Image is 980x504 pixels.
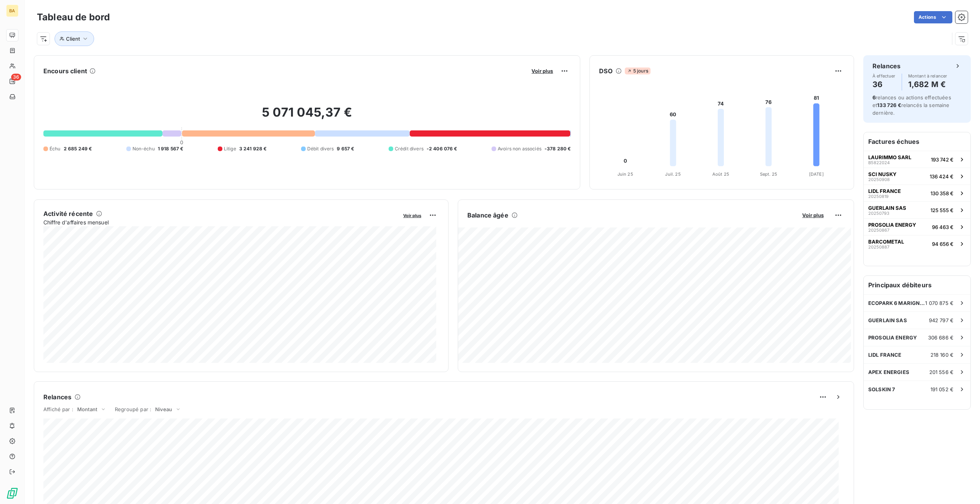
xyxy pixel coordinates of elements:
[908,78,947,91] h4: 1,682 M €
[868,154,911,160] span: LAURIMMO SARL
[625,68,651,74] span: 5 jours
[868,352,902,358] span: LIDL FRANCE
[932,224,954,230] span: 96 463 €
[802,212,824,218] span: Voir plus
[403,213,421,218] span: Voir plus
[224,145,236,152] span: Litige
[914,11,952,23] button: Actions
[868,194,889,199] span: 20250819
[395,145,424,152] span: Crédit divers
[529,68,555,74] button: Voir plus
[43,105,571,128] h2: 5 071 045,37 €
[712,171,729,177] tspan: Août 25
[6,5,18,17] div: BA
[928,334,954,341] span: 306 686 €
[43,392,71,402] h6: Relances
[864,276,970,294] h6: Principaux débiteurs
[665,171,681,177] tspan: Juil. 25
[930,386,954,392] span: 191 052 €
[43,66,87,76] h6: Encours client
[868,205,906,211] span: GUERLAIN SAS
[932,241,954,247] span: 94 656 €
[760,171,777,177] tspan: Sept. 25
[908,74,947,78] span: Montant à relancer
[401,212,424,219] button: Voir plus
[868,188,901,194] span: LIDL FRANCE
[158,145,184,152] span: 1 918 567 €
[868,177,890,182] span: 20250908
[337,145,354,152] span: 9 657 €
[66,36,80,42] span: Client
[864,184,970,201] button: LIDL FRANCE20250819130 358 €
[864,218,970,235] button: PROSOLIA ENERGY2025086796 463 €
[809,171,824,177] tspan: [DATE]
[931,156,954,163] span: 193 742 €
[954,478,972,496] iframe: Intercom live chat
[545,145,571,152] span: -378 280 €
[531,68,553,74] span: Voir plus
[872,94,876,100] span: 6
[868,317,907,323] span: GUERLAIN SAS
[427,145,457,152] span: -2 406 076 €
[868,245,889,249] span: 20250887
[930,352,954,358] span: 218 160 €
[155,406,172,412] span: Niveau
[77,406,97,412] span: Montant
[115,406,151,412] span: Regroupé par :
[868,334,917,341] span: PROSOLIA ENERGY
[868,386,895,392] span: SOLSKIN 7
[868,222,916,228] span: PROSOLIA ENERGY
[11,74,21,81] span: 36
[872,74,896,78] span: À effectuer
[43,406,73,412] span: Affiché par :
[872,94,951,116] span: relances ou actions effectuées et relancés la semaine dernière.
[930,190,954,196] span: 130 358 €
[872,61,901,71] h6: Relances
[864,201,970,218] button: GUERLAIN SAS20250793125 555 €
[617,171,633,177] tspan: Juin 25
[864,168,970,184] button: SCI NUSKY20250908136 424 €
[868,300,925,306] span: ECOPARK 6 MARIGNY LES USAGES (TCE)
[64,145,92,152] span: 2 685 249 €
[872,78,896,91] h4: 36
[930,207,954,213] span: 125 555 €
[929,317,954,323] span: 942 797 €
[864,235,970,252] button: BARCOMETAL2025088794 656 €
[55,31,94,46] button: Client
[43,209,93,218] h6: Activité récente
[929,369,954,375] span: 201 556 €
[930,173,954,180] span: 136 424 €
[868,160,890,165] span: B5822024
[868,211,889,216] span: 20250793
[50,145,61,152] span: Échu
[868,171,897,177] span: SCI NUSKY
[868,228,889,232] span: 20250867
[925,300,954,306] span: 1 070 875 €
[864,151,970,168] button: LAURIMMO SARLB5822024193 742 €
[864,132,970,151] h6: Factures échues
[43,218,398,226] span: Chiffre d'affaires mensuel
[239,145,267,152] span: 3 241 928 €
[180,139,183,145] span: 0
[307,145,334,152] span: Débit divers
[877,102,901,108] span: 133 726 €
[132,145,155,152] span: Non-échu
[37,10,110,24] h3: Tableau de bord
[6,487,18,499] img: Logo LeanPay
[467,211,508,220] h6: Balance âgée
[599,66,612,76] h6: DSO
[498,145,541,152] span: Avoirs non associés
[868,369,909,375] span: APEX ENERGIES
[800,212,826,219] button: Voir plus
[868,239,904,245] span: BARCOMETAL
